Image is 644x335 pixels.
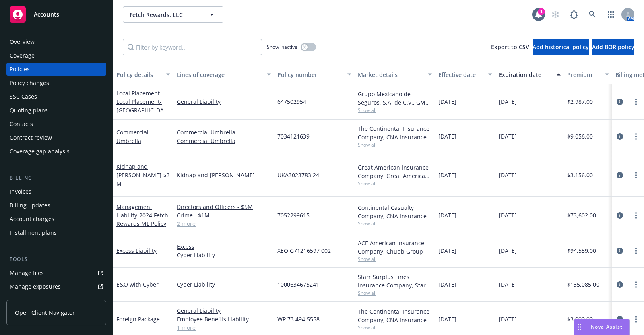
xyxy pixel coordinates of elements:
div: Overview [10,35,35,48]
div: Lines of coverage [177,70,262,79]
button: Market details [355,65,435,84]
div: Installment plans [10,226,57,239]
div: The Continental Insurance Company, CNA Insurance [358,124,432,141]
span: 647502954 [277,97,306,106]
a: Commercial Umbrella - Commercial Umbrella [177,128,271,145]
div: Starr Surplus Lines Insurance Company, Starr Companies [358,273,432,290]
a: Cyber Liability [177,251,271,259]
a: Search [584,6,601,23]
span: [DATE] [499,132,517,141]
span: $9,056.00 [567,132,593,141]
button: Policy details [113,65,173,84]
input: Filter by keyword... [123,39,262,55]
span: Accounts [34,11,59,18]
span: [DATE] [438,280,456,289]
a: Quoting plans [6,104,106,117]
a: Switch app [603,6,619,23]
a: Contract review [6,131,106,144]
span: [DATE] [499,97,517,106]
a: more [631,314,641,324]
a: circleInformation [615,246,625,256]
div: Tools [6,255,106,263]
a: Local Placement [116,89,169,139]
div: Policies [10,63,30,76]
div: Quoting plans [10,104,48,117]
span: Show all [358,107,432,114]
button: Policy number [274,65,355,84]
a: Employee Benefits Liability [177,315,271,323]
a: General Liability [177,306,271,315]
div: Contacts [10,118,33,130]
div: Coverage [10,49,35,62]
a: Manage exposures [6,280,106,293]
span: Fetch Rewards, LLC [130,10,199,19]
span: [DATE] [438,132,456,141]
span: Nova Assist [591,323,623,330]
a: more [631,280,641,290]
a: Foreign Package [116,315,160,323]
a: Directors and Officers - $5M [177,203,271,211]
div: ACE American Insurance Company, Chubb Group [358,239,432,256]
div: Policy number [277,70,343,79]
div: Effective date [438,70,483,79]
span: [DATE] [499,211,517,219]
a: circleInformation [615,97,625,107]
div: 1 [538,8,545,15]
div: Continental Casualty Company, CNA Insurance [358,203,432,220]
span: $73,602.00 [567,211,596,219]
div: Policy details [116,70,161,79]
a: more [631,246,641,256]
a: Management Liability [116,203,168,227]
span: [DATE] [438,171,456,179]
a: 2 more [177,219,271,228]
a: Coverage [6,49,106,62]
span: Add BOR policy [592,43,634,51]
span: Open Client Navigator [15,308,75,317]
a: circleInformation [615,170,625,180]
a: Manage files [6,267,106,279]
span: [DATE] [499,171,517,179]
div: Great American Insurance Company, Great American Insurance Group [358,163,432,180]
button: Nova Assist [574,319,630,335]
a: Invoices [6,185,106,198]
a: circleInformation [615,280,625,290]
span: Add historical policy [533,43,589,51]
div: Grupo Mexicano de Seguros, S.A. de C.V., GMX Seguros [358,90,432,107]
a: Overview [6,35,106,48]
span: [DATE] [499,315,517,323]
a: Cyber Liability [177,280,271,289]
div: Coverage gap analysis [10,145,70,158]
a: E&O with Cyber [116,281,159,288]
a: more [631,170,641,180]
button: Lines of coverage [173,65,274,84]
div: Manage files [10,267,44,279]
div: Contract review [10,131,52,144]
span: Show inactive [267,43,297,50]
span: Show all [358,180,432,187]
span: [DATE] [438,246,456,255]
a: Installment plans [6,226,106,239]
span: $135,085.00 [567,280,599,289]
a: Coverage gap analysis [6,145,106,158]
span: [DATE] [499,246,517,255]
span: [DATE] [438,315,456,323]
div: SSC Cases [10,90,37,103]
span: Show all [358,141,432,148]
a: Accounts [6,3,106,26]
a: Excess [177,242,271,251]
div: Premium [567,70,600,79]
a: Billing updates [6,199,106,212]
span: [DATE] [438,97,456,106]
div: Manage exposures [10,280,61,293]
div: Expiration date [499,70,552,79]
span: 7052299615 [277,211,310,219]
a: Commercial Umbrella [116,128,149,145]
button: Add BOR policy [592,39,634,55]
a: Kidnap and [PERSON_NAME] [177,171,271,179]
a: Policies [6,63,106,76]
span: Show all [358,256,432,263]
a: circleInformation [615,211,625,220]
a: more [631,97,641,107]
span: Export to CSV [491,43,529,51]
